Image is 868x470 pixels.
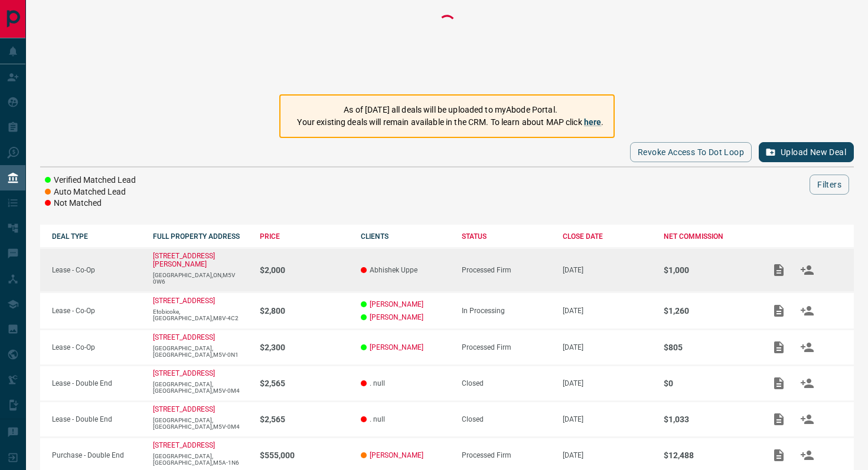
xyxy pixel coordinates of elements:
li: Not Matched [45,198,136,209]
a: [PERSON_NAME] [370,300,423,308]
span: Match Clients [793,265,821,274]
p: $2,000 [260,265,349,275]
button: Upload New Deal [759,142,854,162]
div: Processed Firm [462,451,551,459]
a: [STREET_ADDRESS] [153,297,215,305]
p: [GEOGRAPHIC_DATA],ON,M5V 0W6 [153,272,248,285]
p: $1,000 [664,265,753,275]
p: $2,800 [260,306,349,315]
div: FULL PROPERTY ADDRESS [153,232,248,241]
p: Lease - Double End [52,379,141,387]
div: NET COMMISSION [664,232,753,241]
span: Add / View Documents [765,343,793,351]
div: CLIENTS [361,232,450,241]
p: $1,260 [664,306,753,315]
div: DEAL TYPE [52,232,141,241]
a: [STREET_ADDRESS] [153,441,215,449]
a: [STREET_ADDRESS] [153,369,215,377]
span: Match Clients [793,451,821,459]
p: [GEOGRAPHIC_DATA],[GEOGRAPHIC_DATA],M5V-0M4 [153,417,248,430]
a: [PERSON_NAME] [370,343,423,351]
a: [STREET_ADDRESS] [153,405,215,413]
p: [DATE] [563,343,652,351]
p: Purchase - Double End [52,451,141,459]
p: [GEOGRAPHIC_DATA],[GEOGRAPHIC_DATA],M5V-0N1 [153,345,248,358]
p: [DATE] [563,266,652,274]
p: Your existing deals will remain available in the CRM. To learn about MAP click . [297,116,603,129]
p: $0 [664,379,753,388]
span: Match Clients [793,306,821,314]
div: CLOSE DATE [563,232,652,241]
a: [PERSON_NAME] [370,313,423,321]
span: Add / View Documents [765,306,793,314]
p: Lease - Double End [52,415,141,423]
div: Loading [435,12,459,83]
a: here [584,117,602,127]
p: $805 [664,343,753,352]
p: [DATE] [563,307,652,315]
a: [PERSON_NAME] [370,451,423,459]
p: . null [361,379,450,387]
p: [DATE] [563,379,652,387]
li: Auto Matched Lead [45,186,136,198]
p: Lease - Co-Op [52,266,141,274]
span: Match Clients [793,343,821,351]
div: STATUS [462,232,551,241]
div: Closed [462,379,551,387]
span: Add / View Documents [765,379,793,387]
p: . null [361,415,450,423]
p: Lease - Co-Op [52,307,141,315]
button: Filters [810,175,849,195]
div: In Processing [462,307,551,315]
p: Lease - Co-Op [52,343,141,351]
span: Add / View Documents [765,415,793,423]
p: $1,033 [664,415,753,424]
p: [GEOGRAPHIC_DATA],[GEOGRAPHIC_DATA],M5A-1N6 [153,453,248,466]
div: PRICE [260,232,349,241]
span: Add / View Documents [765,265,793,274]
p: $555,000 [260,451,349,460]
p: As of [DATE] all deals will be uploaded to myAbode Portal. [297,104,603,116]
p: Etobicoke,[GEOGRAPHIC_DATA],M8V-4C2 [153,308,248,321]
div: Processed Firm [462,266,551,274]
p: $2,565 [260,379,349,388]
span: Match Clients [793,415,821,423]
span: Match Clients [793,379,821,387]
a: [STREET_ADDRESS] [153,333,215,341]
p: $2,300 [260,343,349,352]
a: [STREET_ADDRESS][PERSON_NAME] [153,252,215,268]
p: [GEOGRAPHIC_DATA],[GEOGRAPHIC_DATA],M5V-0M4 [153,381,248,394]
span: Add / View Documents [765,451,793,459]
div: Processed Firm [462,343,551,351]
div: Closed [462,415,551,423]
p: [DATE] [563,415,652,423]
p: $2,565 [260,415,349,424]
button: Revoke Access to Dot Loop [630,142,752,162]
p: [DATE] [563,451,652,459]
li: Verified Matched Lead [45,175,136,186]
p: $12,488 [664,451,753,460]
p: Abhishek Uppe [361,266,450,274]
